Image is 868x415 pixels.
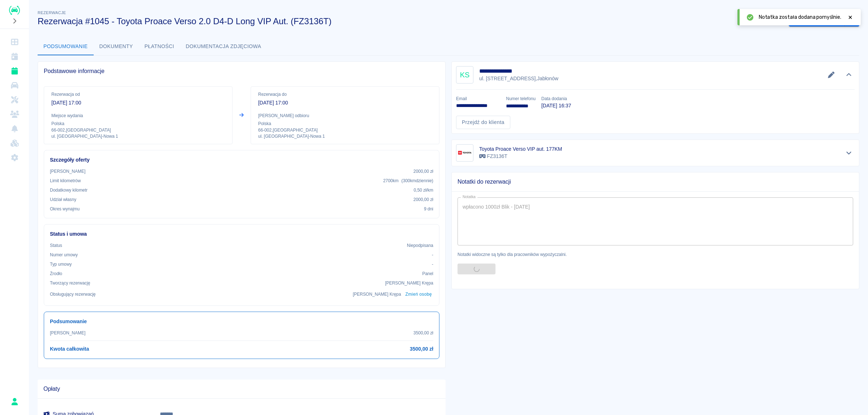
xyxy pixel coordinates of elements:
p: 0,50 zł /km [414,187,433,193]
p: 3500,00 zł [413,330,433,336]
a: Widget WWW [3,136,26,150]
button: Ukryj szczegóły [843,70,855,80]
p: Numer umowy [50,252,78,258]
a: Klienci [3,107,26,121]
p: Dodatkowy kilometr [50,187,88,193]
p: Żrodło [50,270,62,277]
p: [DATE] 16:37 [541,102,571,110]
img: Renthelp [9,6,20,15]
button: Podsumowanie [38,38,94,55]
p: 66-002 , [GEOGRAPHIC_DATA] [51,127,225,133]
p: Typ umowy [50,261,72,268]
button: Rozwiń nawigację [9,16,20,26]
p: Numer telefonu [506,95,535,102]
h6: Podsumowanie [50,318,433,325]
span: Notatki do rezerwacji [458,178,853,185]
button: Edytuj dane [825,70,837,80]
a: Przejdź do klienta [456,116,510,129]
button: Pokaż szczegóły [843,148,855,158]
p: [DATE] 17:00 [258,99,432,107]
a: Flota [3,78,26,93]
a: Rezerwacje [3,64,26,78]
span: Podstawowe informacje [44,68,439,75]
p: Data dodania [541,95,571,102]
p: Rezerwacja do [258,91,432,98]
span: ( 300 km dziennie ) [401,178,433,183]
h6: Szczegóły oferty [50,156,433,164]
p: Rezerwacja od [51,91,225,98]
a: Serwisy [3,93,26,107]
h6: Toyota Proace Verso VIP aut. 177KM [479,145,562,153]
button: Dokumentacja zdjęciowa [180,38,267,55]
p: 2700 km [383,177,433,184]
a: Dashboard [3,35,26,49]
button: Dokumenty [94,38,139,55]
span: Notatka została dodana pomyślnie. [759,13,841,21]
a: Powiadomienia [3,121,26,136]
p: ul. [GEOGRAPHIC_DATA]-Nowa 1 [51,133,225,140]
button: Rafał Krępa [7,394,22,409]
p: [DATE] 17:00 [51,99,225,107]
p: Udział własny [50,196,76,203]
p: [PERSON_NAME] Krępa [385,280,433,286]
h6: Kwota całkowita [50,345,89,353]
button: Płatności [139,38,180,55]
p: Polska [51,120,225,127]
p: Notatki widoczne są tylko dla pracowników wypożyczalni. [458,251,853,258]
p: Panel [422,270,434,277]
span: Rezerwacje [38,10,66,15]
p: [PERSON_NAME] odbioru [258,112,432,119]
a: Ustawienia [3,150,26,165]
p: Polska [258,120,432,127]
p: Niepodpisana [407,242,433,249]
label: Notatka [463,194,476,200]
h6: Status i umowa [50,230,433,238]
p: - [432,261,433,268]
p: ul. [GEOGRAPHIC_DATA]-Nowa 1 [258,133,432,140]
p: FZ3136T [479,153,562,160]
div: KS [456,66,473,84]
p: Limit kilometrów [50,177,81,184]
span: Opłaty [43,385,440,393]
a: Kalendarz [3,49,26,64]
p: ul. [STREET_ADDRESS] , Jabłonów [479,75,558,82]
p: Obsługujący rezerwację [50,291,96,298]
p: [PERSON_NAME] Krępa [353,291,401,298]
p: Tworzący rezerwację [50,280,90,286]
p: [PERSON_NAME] [50,168,85,175]
p: Okres wynajmu [50,206,80,212]
p: - [432,252,433,258]
p: Miejsce wydania [51,112,225,119]
h6: 3500,00 zł [410,345,433,353]
p: Email [456,95,500,102]
p: Status [50,242,62,249]
textarea: wpłacono 1000zł Blik - [DATE] [463,203,848,239]
img: Image [458,146,472,160]
p: 2000,00 zł [413,196,433,203]
p: [PERSON_NAME] [50,330,85,336]
p: 66-002 , [GEOGRAPHIC_DATA] [258,127,432,133]
p: 9 dni [424,206,433,212]
p: 2000,00 zł [413,168,433,175]
button: Zmień osobę [404,289,433,300]
h3: Rezerwacja #1045 - Toyota Proace Verso 2.0 D4-D Long VIP Aut. (FZ3136T) [38,16,783,26]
